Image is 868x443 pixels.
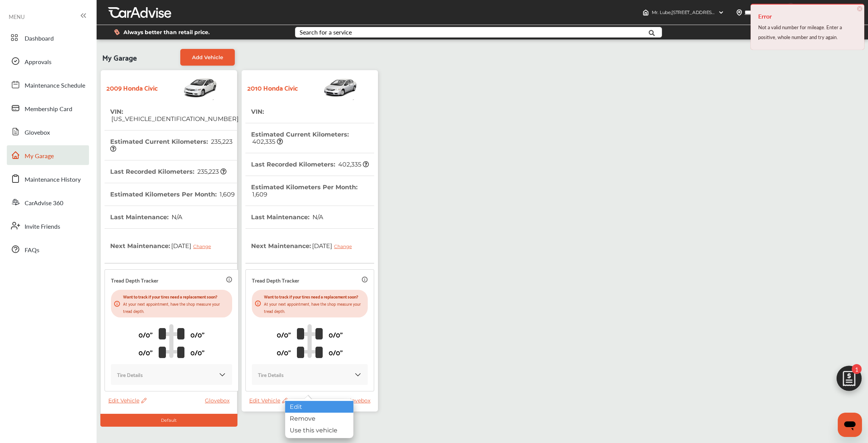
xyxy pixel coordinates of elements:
img: header-down-arrow.9dd2ce7d.svg [718,9,724,16]
span: Glovebox [25,128,50,138]
p: Want to track if your tires need a replacement soon? [264,293,365,300]
img: Vehicle [298,74,358,101]
th: VIN : [110,101,239,130]
th: Last Recorded Kilometers : [110,160,226,183]
span: CarAdvise 360 [25,198,63,208]
th: Estimated Kilometers Per Month : [251,176,374,206]
span: Membership Card [25,104,72,114]
img: location_vector.a44bc228.svg [736,9,742,16]
strong: 2010 Honda Civic [247,82,298,93]
th: Next Maintenance : [251,229,358,263]
p: 0/0" [139,346,153,358]
img: tire_track_logo.b900bcbc.svg [297,324,323,358]
a: Glovebox [7,122,89,141]
img: tire_track_logo.b900bcbc.svg [159,324,184,358]
a: Dashboard [7,28,89,47]
div: Change [193,243,215,249]
span: 402,335 [337,161,369,168]
span: 1,609 [219,191,235,198]
span: 402,335 [251,138,283,145]
span: Maintenance History [25,175,81,185]
span: Maintenance Schedule [25,81,85,91]
p: Tread Depth Tracker [111,276,158,284]
span: Always better than retail price. [123,30,210,35]
img: dollor_label_vector.a70140d1.svg [114,29,120,35]
p: 0/0" [329,346,343,358]
a: Maintenance History [7,169,89,189]
span: Dashboard [25,34,54,44]
a: Approvals [7,51,89,71]
span: 235,223 [196,168,226,175]
th: Estimated Current Kilometers : [110,130,239,160]
p: 0/0" [277,346,291,358]
span: Mr. Lube , [STREET_ADDRESS] Peterborough , ON K9J 1Z3 [652,9,773,15]
a: Glovebox [346,397,374,404]
strong: 2009 Honda Civic [106,82,158,93]
div: Use this vehicle [285,424,353,436]
a: CarAdvise 360 [7,192,89,212]
th: VIN : [251,101,265,123]
p: Tire Details [117,370,143,379]
p: At your next appointment, have the shop measure your tread depth. [123,300,229,314]
span: [US_VEHICLE_IDENTIFICATION_NUMBER] [110,115,239,123]
th: Next Maintenance : [110,229,217,263]
h4: Error [758,10,857,22]
a: Invite Friends [7,216,89,236]
span: Edit Vehicle [249,397,287,404]
a: Maintenance Schedule [7,75,89,94]
span: Invite Friends [25,222,60,232]
span: 1,609 [251,191,267,198]
p: 0/0" [329,328,343,340]
div: Search for a service [300,29,352,35]
img: header-home-logo.8d720a4f.svg [643,9,649,16]
div: Default [100,414,237,427]
p: 0/0" [139,328,153,340]
p: At your next appointment, have the shop measure your tread depth. [264,300,365,314]
p: Tread Depth Tracker [252,276,299,284]
span: My Garage [25,151,54,161]
th: Estimated Kilometers Per Month : [110,183,235,206]
span: [DATE] [170,236,217,255]
span: Add Vehicle [192,54,223,60]
span: 235,223 [110,138,234,152]
th: Last Recorded Kilometers : [251,153,369,176]
th: Last Maintenance : [110,206,182,228]
span: Approvals [25,57,52,67]
p: Tire Details [258,370,284,379]
span: Edit Vehicle [108,397,147,404]
img: KOKaJQAAAABJRU5ErkJggg== [219,371,226,379]
a: FAQs [7,239,89,259]
span: [DATE] [311,236,358,255]
img: edit-cartIcon.11d11f9a.svg [831,362,867,399]
th: Last Maintenance : [251,206,323,228]
span: My Garage [102,49,137,66]
img: KOKaJQAAAABJRU5ErkJggg== [354,371,362,379]
iframe: Button to launch messaging window [838,413,862,437]
a: My Garage [7,145,89,165]
span: 1 [852,364,862,374]
div: Edit [285,401,353,413]
p: 0/0" [190,328,205,340]
p: 0/0" [277,328,291,340]
a: Membership Card [7,98,89,118]
img: Vehicle [158,74,218,101]
a: Add Vehicle [180,49,235,66]
th: Estimated Current Kilometers : [251,123,374,153]
p: 0/0" [190,346,205,358]
p: Want to track if your tires need a replacement soon? [123,293,229,300]
span: N/A [170,214,182,221]
div: Not a valid number for mileage. Enter a positive, whole number and try again. [758,22,857,42]
div: Remove [285,413,353,424]
span: FAQs [25,245,39,255]
div: Change [334,243,356,249]
span: N/A [311,214,323,221]
a: Glovebox [205,397,233,404]
span: MENU [9,14,25,20]
span: × [857,6,862,11]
